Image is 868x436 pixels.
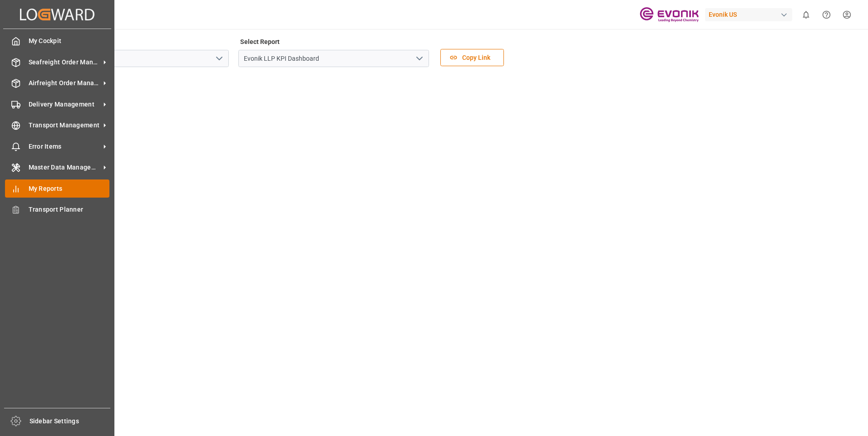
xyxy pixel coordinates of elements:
span: Delivery Management [29,100,100,109]
button: Evonik US [705,6,796,23]
input: Type to search/select [38,50,229,67]
a: My Reports [5,179,109,197]
span: Error Items [29,142,100,151]
button: Copy Link [440,49,504,66]
span: Sidebar Settings [30,417,111,426]
label: Select Report [238,35,281,48]
span: My Cockpit [29,36,110,46]
span: Transport Management [29,121,100,130]
span: Transport Planner [29,205,110,214]
button: open menu [212,52,226,66]
a: Transport Planner [5,201,109,218]
img: Evonik-brand-mark-Deep-Purple-RGB.jpeg_1700498283.jpeg [640,7,699,23]
button: open menu [412,52,426,66]
span: Copy Link [458,53,495,63]
div: Evonik US [705,8,792,21]
span: Seafreight Order Management [29,58,100,67]
span: Airfreight Order Management [29,78,100,88]
span: Master Data Management [29,163,100,172]
span: My Reports [29,184,110,194]
input: Type to search/select [238,50,429,67]
button: Help Center [816,5,837,25]
button: show 0 new notifications [796,5,816,25]
a: My Cockpit [5,32,109,50]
